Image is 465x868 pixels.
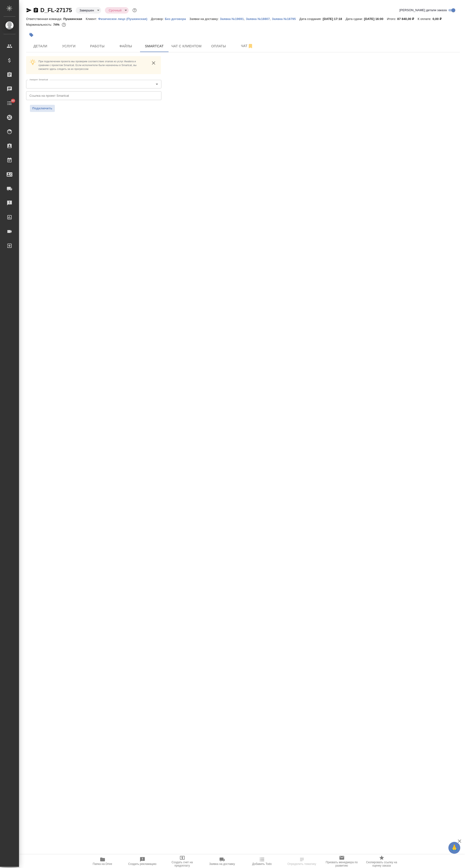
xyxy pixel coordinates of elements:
p: Заявка №18795 [272,17,299,21]
p: Физическое лицо (Пушкинская) [98,17,151,21]
button: Заявка на доставку [202,855,242,868]
a: Физическое лицо (Пушкинская) [98,17,151,21]
span: Детали [29,43,52,49]
button: 18754.67 RUB; [61,22,67,28]
button: Заявка №19691 [220,17,244,21]
p: Заявки на доставку: [189,17,220,21]
p: К оплате: [418,17,433,21]
p: Ответственная команда: [26,17,63,21]
span: Файлы [114,43,137,49]
p: Дата создания: [299,17,323,21]
button: Заявка №18795 [272,17,299,21]
p: Пушкинская [63,17,86,21]
button: Скопировать ссылку [33,7,39,13]
button: Заявка №18807 [246,17,270,21]
span: Создать счет на предоплату [165,861,199,867]
p: Клиент: [86,17,98,21]
p: Дата сдачи: [346,17,364,21]
span: Smartcat [143,43,166,49]
p: Заявка №18807 [246,17,270,21]
p: Маржинальность: [26,23,53,26]
span: Услуги [57,43,80,49]
button: Папка на Drive [83,855,122,868]
p: Без договора [165,17,189,21]
p: 0,00 ₽ [432,17,445,21]
p: Заявка №19691 [220,17,244,21]
button: Доп статусы указывают на важность/срочность заказа [132,7,138,13]
span: Чат [236,43,258,49]
button: close [150,59,157,67]
span: [PERSON_NAME] детали заказа [399,8,447,13]
span: Скопировать ссылку на оценку заказа [365,861,399,867]
a: 90 [1,97,18,109]
p: При подключении проекта мы проверим соответствие этапов из услуг Awatera и сравним с проектом Sma... [38,59,146,71]
span: 90 [9,98,18,103]
p: [DATE] 16:00 [364,17,387,21]
button: Определить тематику [282,855,322,868]
button: Завершен [78,8,95,12]
div: Завершен [105,7,129,14]
button: Призвать менеджера по развитию [322,855,362,868]
span: Подключить [32,106,52,111]
button: Добавить Todo [242,855,282,868]
span: 🙏 [450,843,458,853]
button: Скопировать ссылку для ЯМессенджера [26,7,32,13]
button: Добавить тэг [26,30,37,40]
span: Определить тематику [287,862,316,866]
button: Создать рекламацию [122,855,162,868]
p: 74% [53,23,61,26]
span: Создать рекламацию [128,862,156,866]
a: Без договора [165,17,189,21]
span: Добавить Todo [252,862,272,866]
button: Срочный [107,8,123,12]
span: Папка на Drive [93,862,112,866]
div: Завершен [76,7,101,14]
p: , [270,17,272,21]
p: 87 840,00 ₽ [397,17,418,21]
p: Итого: [387,17,397,21]
span: Заявка на доставку [209,862,235,866]
svg: Отписаться [248,43,253,49]
span: Оплаты [207,43,230,49]
button: Подключить [30,105,55,112]
p: [DATE] 17:18 [323,17,346,21]
button: Создать счет на предоплату [162,855,202,868]
span: Призвать менеджера по развитию [325,861,359,867]
button: Скопировать ссылку на оценку заказа [362,855,402,868]
span: Чат с клиентом [171,43,202,49]
span: Работы [86,43,109,49]
button: 🙏 [448,842,460,854]
p: Договор: [151,17,165,21]
p: , [244,17,246,21]
a: D_FL-27175 [40,7,72,13]
div: ​ [26,80,161,88]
